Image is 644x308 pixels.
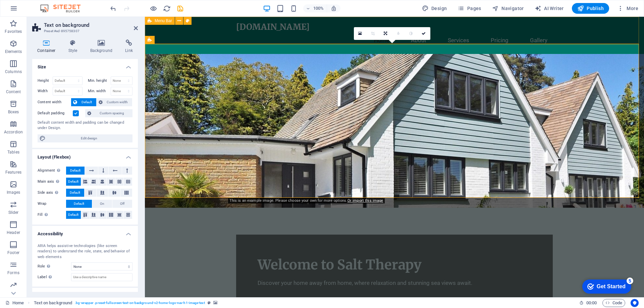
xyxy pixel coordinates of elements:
[70,167,80,175] span: Default
[68,178,78,186] span: Default
[48,134,130,142] span: Edit design
[97,98,132,106] button: Custom width
[8,210,19,215] p: Slider
[66,167,85,175] button: Default
[303,4,327,12] button: 100%
[79,98,94,106] span: Default
[422,5,447,12] span: Design
[68,211,78,219] span: Default
[38,98,71,106] label: Content width
[109,4,117,12] button: undo
[32,40,63,54] h4: Container
[176,5,184,12] i: Save (Ctrl+S)
[38,178,66,186] label: Main axis
[34,299,217,307] nav: breadcrumb
[5,299,24,307] a: Click to cancel selection. Double-click to open Pages
[88,79,111,82] label: Min. height
[71,273,132,281] input: Use a descriptive name
[331,5,337,11] i: On resize automatically adjust zoom level to fit chosen device.
[74,200,84,208] span: Default
[92,200,112,208] button: On
[5,170,21,175] p: Features
[535,5,564,12] span: AI Writer
[419,3,450,14] button: Design
[85,109,132,117] button: Custom spacing
[71,98,96,106] button: Default
[39,4,89,12] img: Editor Logo
[614,3,641,14] button: More
[38,200,66,208] label: Wrap
[38,89,53,93] label: Width
[313,4,324,12] h6: 100%
[32,59,138,71] h4: Size
[347,198,383,203] a: Or import this image
[577,5,604,12] span: Publish
[93,109,130,117] span: Custom spacing
[155,19,172,23] span: Menu Bar
[38,134,132,142] button: Edit design
[32,149,138,161] h4: Layout (Flexbox)
[579,299,597,307] h6: Session time
[7,270,19,275] p: Forms
[418,27,430,40] a: Confirm ( Ctrl ⏎ )
[572,3,609,14] button: Publish
[105,98,130,106] span: Custom width
[617,5,638,12] span: More
[120,200,124,208] span: Off
[63,40,85,54] h4: Style
[419,3,450,14] div: Design (Ctrl+Alt+Y)
[4,129,23,135] p: Accordion
[7,250,19,255] p: Footer
[38,79,53,82] label: Height
[112,200,132,208] button: Off
[586,299,597,307] span: 00 00
[38,109,73,117] label: Default padding
[208,301,211,305] i: This element is a customizable preset
[591,300,592,305] span: :
[6,89,21,95] p: Content
[66,189,84,197] button: Default
[631,299,639,307] button: Usercentrics
[38,262,52,270] span: Role
[88,89,111,93] label: Min. width
[492,5,524,12] span: Navigator
[602,299,625,307] button: Code
[85,40,120,54] h4: Background
[38,211,66,219] label: Fill
[38,120,132,131] div: Default content width and padding can be changed under Design.
[66,211,81,219] button: Default
[5,3,54,17] div: Get Started 5 items remaining, 0% complete
[70,189,80,197] span: Default
[379,27,392,40] a: Change orientation
[38,243,132,260] div: ARIA helps assistive technologies (like screen readers) to understand the role, state, and behavi...
[176,4,184,12] button: save
[405,27,418,40] a: Greyscale
[7,149,19,155] p: Tables
[32,288,138,300] h4: Shape Dividers
[75,299,205,307] span: . bg-wrapper .preset-fullscreen-text-on-background-v2-home-logo-nav-h1-image-text
[8,109,19,115] p: Boxes
[605,299,622,307] span: Code
[163,5,171,12] i: Reload page
[7,230,20,235] p: Header
[50,1,56,8] div: 5
[213,301,217,305] i: This element contains a background
[228,198,385,203] div: This is an example image. Please choose your own for more options.
[32,226,138,238] h4: Accessibility
[532,3,567,14] button: AI Writer
[66,200,92,208] button: Default
[367,27,379,40] a: Crop mode
[354,27,367,40] a: Select files from the file manager, stock photos, or upload file(s)
[458,5,481,12] span: Pages
[5,69,22,74] p: Columns
[455,3,484,14] button: Pages
[44,28,124,34] h3: Preset #ed-895758307
[34,299,72,307] span: Click to select. Double-click to edit
[5,49,22,54] p: Elements
[120,40,138,54] h4: Link
[100,200,104,208] span: On
[38,167,66,175] label: Alignment
[7,190,20,195] p: Images
[20,7,49,13] div: Get Started
[489,3,527,14] button: Navigator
